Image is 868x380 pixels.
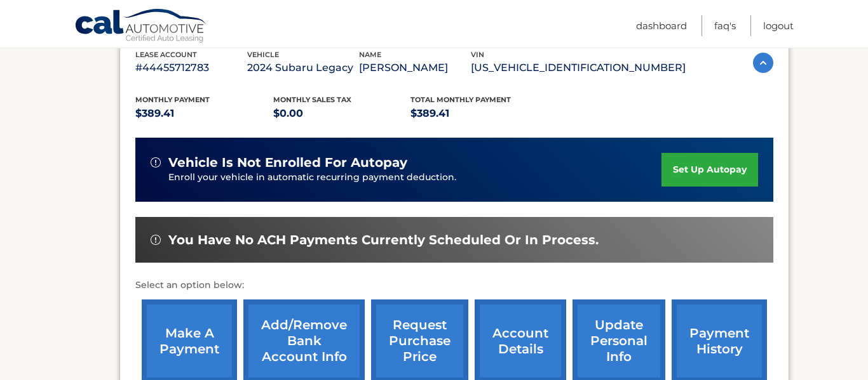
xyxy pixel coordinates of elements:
p: Select an option below: [135,278,773,293]
p: [PERSON_NAME] [359,59,471,77]
span: Monthly sales Tax [273,95,351,104]
img: accordion-active.svg [753,53,773,73]
p: Enroll your vehicle in automatic recurring payment deduction. [168,171,661,185]
span: Total Monthly Payment [410,95,511,104]
span: name [359,50,381,59]
span: vin [471,50,484,59]
span: lease account [135,50,197,59]
a: set up autopay [661,153,758,187]
a: Dashboard [636,15,687,36]
img: alert-white.svg [151,157,161,167]
p: $389.41 [135,105,273,122]
a: Logout [763,15,794,36]
a: Cal Automotive [74,8,208,45]
span: Monthly Payment [135,95,210,104]
span: You have no ACH payments currently scheduled or in process. [168,232,599,248]
span: vehicle [247,50,279,59]
p: #44455712783 [135,59,247,77]
a: FAQ's [714,15,736,36]
p: [US_VEHICLE_IDENTIFICATION_NUMBER] [471,59,686,77]
span: vehicle is not enrolled for autopay [168,155,407,171]
p: 2024 Subaru Legacy [247,59,359,77]
img: alert-white.svg [151,235,161,245]
p: $389.41 [410,105,548,122]
p: $0.00 [273,105,411,122]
